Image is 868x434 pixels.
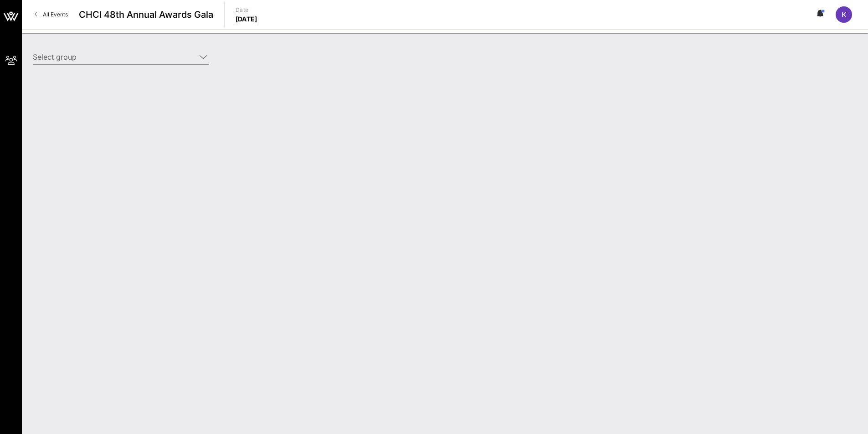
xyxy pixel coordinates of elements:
span: CHCI 48th Annual Awards Gala [79,8,213,21]
a: All Events [29,7,73,22]
div: K [836,6,852,23]
span: All Events [43,11,68,18]
p: Date [236,5,257,15]
span: K [842,10,847,19]
p: [DATE] [236,15,257,24]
